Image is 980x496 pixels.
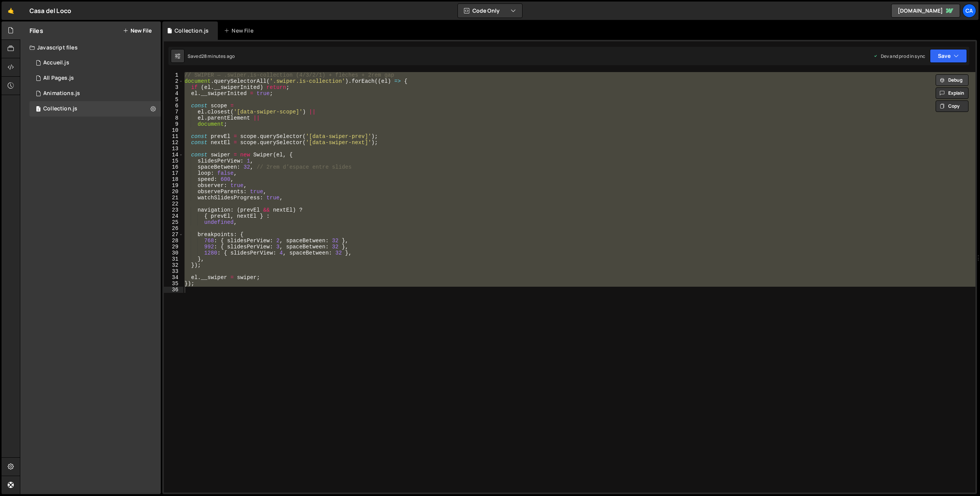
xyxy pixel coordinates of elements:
[164,72,183,78] div: 1
[164,256,183,262] div: 31
[164,84,183,90] div: 3
[164,225,183,232] div: 26
[164,213,183,219] div: 24
[164,189,183,195] div: 20
[164,158,183,164] div: 15
[164,287,183,293] div: 36
[164,133,183,140] div: 11
[164,127,183,133] div: 10
[936,87,969,99] button: Explain
[29,71,161,86] div: 16791/45882.js
[164,219,183,225] div: 25
[164,274,183,281] div: 34
[29,26,43,35] h2: Files
[164,115,183,121] div: 8
[29,55,161,71] div: 16791/45941.js
[164,250,183,256] div: 30
[43,59,69,66] div: Accueil.js
[164,121,183,127] div: 9
[188,53,235,59] div: Saved
[164,244,183,250] div: 29
[164,195,183,201] div: 21
[164,207,183,213] div: 23
[29,6,71,15] div: Casa del Loco
[164,164,183,170] div: 16
[164,78,183,84] div: 2
[164,262,183,268] div: 32
[164,182,183,189] div: 19
[458,4,522,18] button: Code Only
[164,281,183,287] div: 35
[164,103,183,109] div: 6
[164,152,183,158] div: 14
[43,75,74,82] div: All Pages.js
[36,107,41,113] span: 1
[164,201,183,207] div: 22
[164,146,183,152] div: 13
[891,4,960,18] a: [DOMAIN_NAME]
[29,86,161,101] div: 16791/46000.js
[164,140,183,146] div: 12
[43,90,80,97] div: Animations.js
[20,40,161,55] div: Javascript files
[930,49,967,63] button: Save
[29,101,161,117] div: 16791/46116.js
[224,27,256,34] div: New File
[936,74,969,86] button: Debug
[873,53,925,59] div: Dev and prod in sync
[164,238,183,244] div: 28
[164,170,183,176] div: 17
[164,268,183,274] div: 33
[164,97,183,103] div: 5
[175,27,209,34] div: Collection.js
[164,90,183,97] div: 4
[962,4,976,18] a: Ca
[164,232,183,238] div: 27
[43,105,77,112] div: Collection.js
[2,2,20,20] a: 🤙
[201,53,235,59] div: 28 minutes ago
[123,28,152,34] button: New File
[164,176,183,182] div: 18
[164,109,183,115] div: 7
[936,100,969,112] button: Copy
